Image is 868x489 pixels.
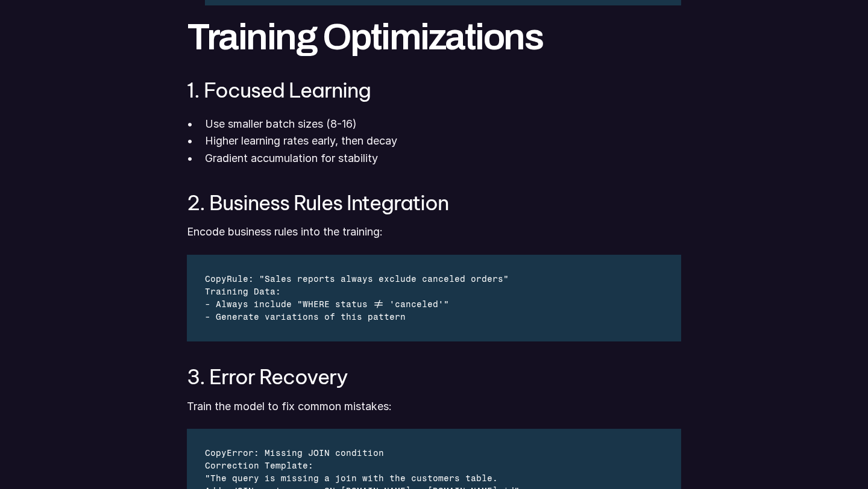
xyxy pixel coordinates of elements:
h2: Training Optimizations [187,17,681,55]
div: - Generate variations of this pattern [205,311,510,323]
div: CopyRule: "Sales reports always exclude canceled orders" [205,273,510,285]
p: Higher learning rates early, then decay [205,132,681,150]
div: Training Data: [205,285,510,298]
p: Gradient accumulation for stability [205,150,681,167]
div: - Always include "WHERE status != 'canceled'" [205,298,510,311]
h3: 3. Error Recovery [187,366,681,388]
div: CopyError: Missing JOIN condition [205,447,521,459]
div: Correction Template: [205,459,521,472]
div: "The query is missing a join with the customers table. [205,472,521,485]
p: Encode business rules into the training: [187,223,681,241]
p: Use smaller batch sizes (8-16) [205,116,681,133]
div: Code Editor for example.md [187,255,528,341]
p: Train the model to fix common mistakes: [187,398,681,416]
h3: 1. Focused Learning [187,79,681,101]
h3: 2. Business Rules Integration [187,192,681,214]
